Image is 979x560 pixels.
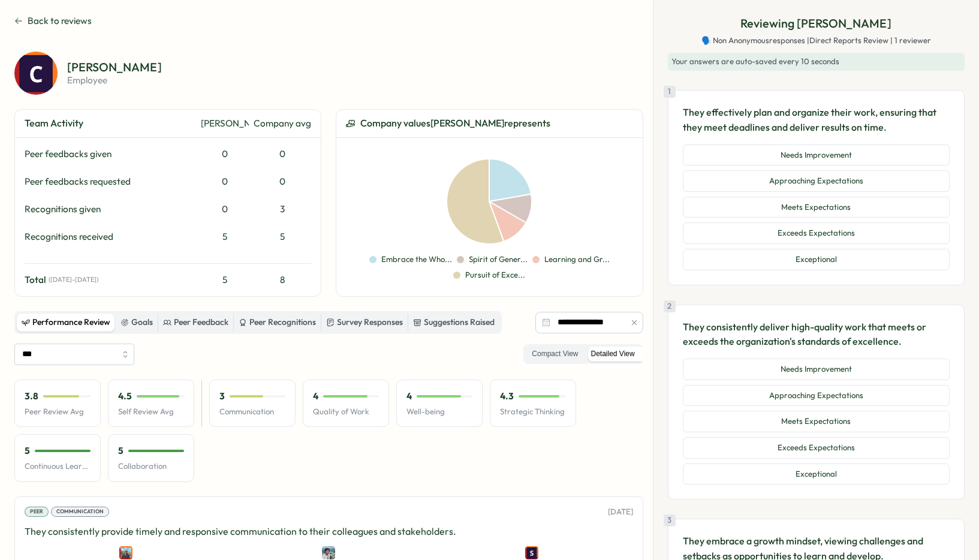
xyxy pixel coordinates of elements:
[360,116,550,131] span: Company values [PERSON_NAME] represents
[201,203,249,216] div: 0
[465,270,525,281] p: Pursuit of Exce...
[585,347,641,362] label: Detailed View
[683,144,950,166] button: Needs Improvement
[664,300,676,312] div: 2
[254,273,311,287] div: 8
[254,147,311,161] div: 0
[254,230,311,243] div: 5
[201,230,249,243] div: 5
[22,316,110,329] div: Performance Review
[14,14,92,28] button: Back to reviews
[406,390,412,403] p: 4
[683,320,950,350] p: They consistently deliver high-quality work that meets or exceeds the organization's standards of...
[49,276,98,284] span: ( [DATE] - [DATE] )
[683,105,950,135] p: They effectively plan and organize their work, ensuring that they meet deadlines and deliver resu...
[683,359,950,380] button: Needs Improvement
[683,385,950,407] button: Approaching Expectations
[544,254,610,265] p: Learning and Gr...
[608,507,633,517] p: [DATE]
[25,390,38,403] p: 3.8
[740,14,891,33] p: Reviewing [PERSON_NAME]
[118,407,184,417] p: Self Review Avg
[683,463,950,485] button: Exceptional
[25,524,633,539] p: They consistently provide timely and responsive communication to their colleagues and stakeholders.
[683,437,950,459] button: Exceeds Expectations
[28,14,92,28] span: Back to reviews
[51,507,109,517] div: Communication
[683,170,950,192] button: Approaching Expectations
[313,407,379,417] p: Quality of Work
[671,56,839,66] span: Your answers are auto-saved every 10 seconds
[25,273,46,287] span: Total
[526,347,584,362] label: Compact View
[25,230,196,243] div: Recognitions received
[701,35,931,46] span: 🗣️ Non Anonymous responses | Direct Reports Review | 1 reviewer
[406,407,472,417] p: Well-being
[25,147,196,161] div: Peer feedbacks given
[201,147,249,161] div: 0
[119,546,132,559] img: Emily Jablonski
[500,407,566,417] p: Strategic Thinking
[664,86,676,98] div: 1
[118,444,123,457] p: 5
[121,316,153,329] div: Goals
[254,117,311,130] div: Company avg
[219,390,225,403] p: 3
[683,249,950,270] button: Exceptional
[118,390,132,403] p: 4.5
[683,411,950,432] button: Meets Expectations
[313,390,318,403] p: 4
[413,316,495,329] div: Suggestions Raised
[469,254,528,265] p: Spirit of Gener...
[163,316,228,329] div: Peer Feedback
[500,390,514,403] p: 4.3
[683,222,950,244] button: Exceeds Expectations
[25,175,196,188] div: Peer feedbacks requested
[25,461,91,472] p: Continuous Learning
[239,316,316,329] div: Peer Recognitions
[118,461,184,472] p: Collaboration
[322,546,335,559] img: Eric McGarry
[683,197,950,218] button: Meets Expectations
[201,273,249,287] div: 5
[25,407,91,417] p: Peer Review Avg
[326,316,403,329] div: Survey Responses
[219,407,285,417] p: Communication
[381,254,452,265] p: Embrace the Who...
[525,546,538,559] img: Sarah Lazarich
[25,507,49,517] div: Peer
[25,203,196,216] div: Recognitions given
[664,514,676,526] div: 3
[25,116,196,131] div: Team Activity
[201,117,249,130] div: [PERSON_NAME]
[254,175,311,188] div: 0
[201,175,249,188] div: 0
[67,76,162,85] p: employee
[25,444,30,457] p: 5
[14,52,58,95] img: Colin Buyck
[67,61,162,73] p: [PERSON_NAME]
[254,203,311,216] div: 3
